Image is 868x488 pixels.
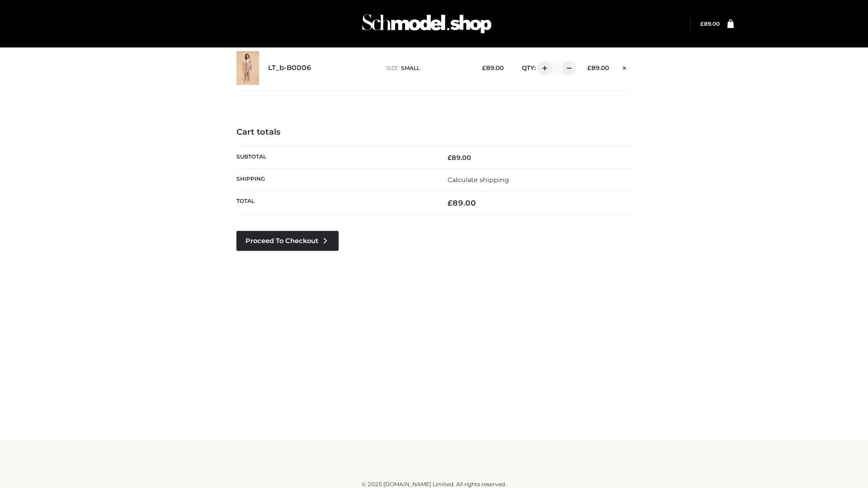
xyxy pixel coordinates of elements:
span: £ [448,154,452,162]
bdi: 89.00 [587,64,609,71]
span: £ [448,198,453,207]
bdi: 89.00 [700,20,720,27]
a: Remove this item [618,61,632,73]
th: Subtotal [236,146,434,169]
th: Shipping [236,169,434,191]
a: LT_b-B0006 [268,64,311,72]
p: size : [386,64,468,72]
th: Total [236,191,434,215]
bdi: 89.00 [482,64,504,71]
div: QTY: [513,61,573,75]
bdi: 89.00 [448,154,471,162]
img: LT_b-B0006 - SMALL [236,51,259,85]
bdi: 89.00 [448,198,476,207]
a: Proceed to Checkout [236,231,339,251]
span: SMALL [401,65,420,71]
span: £ [482,64,486,71]
a: Calculate shipping [448,176,509,184]
a: £89.00 [700,20,720,27]
span: £ [587,64,591,71]
img: Schmodel Admin 964 [359,6,495,42]
h4: Cart totals [236,127,632,137]
span: £ [700,20,704,27]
